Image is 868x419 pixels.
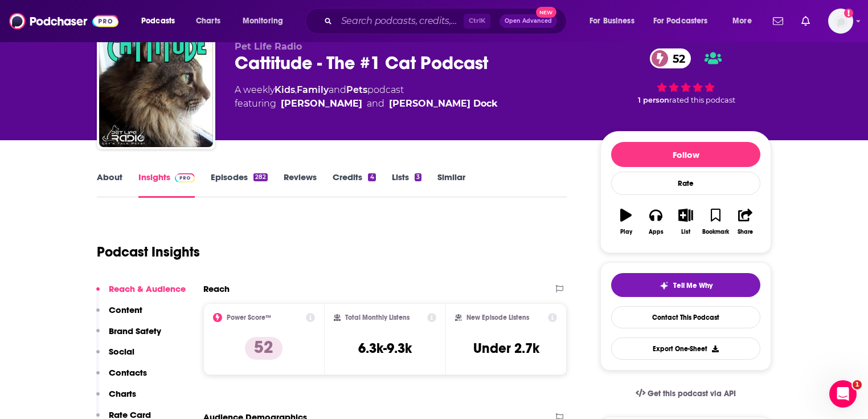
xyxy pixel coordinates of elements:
span: and [329,84,346,95]
span: Logged in as rpearson [828,9,853,34]
span: Pet Life Radio [235,41,302,52]
h2: New Episode Listens [466,314,529,322]
a: Pets [346,84,367,95]
span: New [536,7,556,18]
span: For Podcasters [653,13,708,29]
p: Reach & Audience [109,283,186,294]
a: Michelle Fern [281,97,362,111]
h2: Total Monthly Listens [345,314,410,322]
div: Play [620,229,632,235]
button: Show profile menu [828,9,853,34]
p: Content [109,304,142,315]
button: open menu [235,12,298,30]
p: Charts [109,388,136,399]
button: Export One-Sheet [611,337,760,360]
iframe: Intercom live chat [829,380,857,408]
p: Social [109,346,134,357]
a: Episodes282 [211,172,268,198]
span: Podcasts [141,13,175,29]
span: Ctrl K [464,14,490,29]
a: Kids [275,84,295,95]
button: Charts [96,388,136,409]
button: Content [96,304,142,326]
button: Bookmark [701,201,730,242]
button: Follow [611,142,760,167]
div: Share [738,229,753,235]
input: Search podcasts, credits, & more... [337,12,464,30]
div: 282 [253,173,268,181]
button: open menu [582,12,649,30]
span: , [295,84,297,95]
span: featuring [235,97,498,111]
div: A weekly podcast [235,83,498,111]
h2: Reach [203,283,230,294]
button: tell me why sparkleTell Me Why [611,273,760,297]
img: Cattitude - The #1 Cat Podcast [99,33,213,147]
span: rated this podcast [669,96,735,104]
img: tell me why sparkle [660,281,669,290]
button: open menu [646,12,724,30]
img: User Profile [828,9,853,34]
svg: Add a profile image [844,9,853,18]
div: Apps [649,229,664,235]
p: 52 [245,337,282,360]
span: Get this podcast via API [648,389,736,398]
a: Charts [189,12,227,30]
button: Contacts [96,367,147,388]
a: Contact This Podcast [611,306,760,328]
span: Monitoring [243,13,283,29]
button: Share [731,201,760,242]
div: Search podcasts, credits, & more... [316,8,578,34]
span: For Business [589,13,634,29]
div: Bookmark [702,229,729,235]
span: and [367,97,384,111]
a: Credits4 [333,172,375,198]
button: Reach & Audience [96,283,186,304]
a: Show notifications dropdown [797,11,814,31]
button: Social [96,346,134,367]
div: 52 1 personrated this podcast [600,41,771,112]
p: Contacts [109,367,147,378]
h1: Podcast Insights [97,243,200,261]
a: Lists3 [392,172,421,198]
button: Brand Safety [96,326,161,347]
h2: Power Score™ [227,314,271,322]
button: Open AdvancedNew [499,14,557,28]
p: Brand Safety [109,326,161,336]
img: Podchaser Pro [175,173,195,182]
div: 3 [415,173,421,181]
div: 4 [368,173,375,181]
a: Similar [437,172,465,198]
a: Show notifications dropdown [768,11,788,31]
a: InsightsPodchaser Pro [138,172,195,198]
h3: 6.3k-9.3k [358,340,412,357]
span: 1 person [638,96,669,104]
button: open menu [724,12,766,30]
a: About [97,172,122,198]
h3: Under 2.7k [473,340,539,357]
button: Apps [641,201,670,242]
span: Charts [196,13,220,29]
a: Reviews [284,172,317,198]
div: Rate [611,172,760,195]
a: Tom Dock [389,97,498,111]
span: More [732,13,752,29]
button: List [671,201,701,242]
img: Podchaser - Follow, Share and Rate Podcasts [9,10,118,32]
div: List [681,229,690,235]
span: Tell Me Why [673,281,713,290]
a: Get this podcast via API [627,380,745,408]
a: Family [297,84,329,95]
span: Open Advanced [505,18,552,24]
span: 52 [661,48,691,68]
span: 1 [853,380,862,389]
a: 52 [650,48,691,68]
button: open menu [133,12,190,30]
button: Play [611,201,641,242]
